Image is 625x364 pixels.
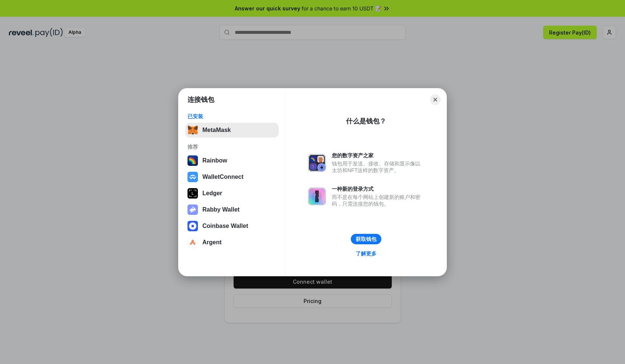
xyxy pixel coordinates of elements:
[332,160,424,174] div: 钱包用于发送、接收、存储和显示像以太坊和NFT这样的数字资产。
[187,125,198,135] img: svg+xml,%3Csvg%20fill%3D%22none%22%20height%3D%2233%22%20viewBox%3D%220%200%2035%2033%22%20width%...
[356,250,376,257] div: 了解更多
[187,204,198,215] img: svg+xml,%3Csvg%20xmlns%3D%22http%3A%2F%2Fwww.w3.org%2F2000%2Fsvg%22%20fill%3D%22none%22%20viewBox...
[187,188,198,199] img: svg+xml,%3Csvg%20xmlns%3D%22http%3A%2F%2Fwww.w3.org%2F2000%2Fsvg%22%20width%3D%2228%22%20height%3...
[187,155,198,166] img: svg+xml,%3Csvg%20width%3D%22120%22%20height%3D%22120%22%20viewBox%3D%220%200%20120%20120%22%20fil...
[187,221,198,231] img: svg+xml,%3Csvg%20width%3D%2228%22%20height%3D%2228%22%20viewBox%3D%220%200%2028%2028%22%20fill%3D...
[332,186,424,192] div: 一种新的登录方式
[202,206,240,213] div: Rabby Wallet
[430,94,440,105] button: Close
[202,157,227,164] div: Rainbow
[185,186,279,201] button: Ledger
[308,154,326,172] img: svg+xml,%3Csvg%20xmlns%3D%22http%3A%2F%2Fwww.w3.org%2F2000%2Fsvg%22%20fill%3D%22none%22%20viewBox...
[202,239,222,246] div: Argent
[202,174,244,180] div: WalletConnect
[185,123,279,138] button: MetaMask
[202,127,231,133] div: MetaMask
[187,144,276,150] div: 推荐
[356,236,376,242] div: 获取钱包
[185,170,279,184] button: WalletConnect
[187,172,198,182] img: svg+xml,%3Csvg%20width%3D%2228%22%20height%3D%2228%22%20viewBox%3D%220%200%2028%2028%22%20fill%3D...
[202,223,248,229] div: Coinbase Wallet
[185,153,279,168] button: Rainbow
[202,190,222,197] div: Ledger
[351,234,381,244] button: 获取钱包
[308,187,326,205] img: svg+xml,%3Csvg%20xmlns%3D%22http%3A%2F%2Fwww.w3.org%2F2000%2Fsvg%22%20fill%3D%22none%22%20viewBox...
[185,219,279,233] button: Coinbase Wallet
[332,194,424,207] div: 而不是在每个网站上创建新的账户和密码，只需连接您的钱包。
[351,249,381,258] a: 了解更多
[346,117,386,126] div: 什么是钱包？
[185,202,279,217] button: Rabby Wallet
[187,95,214,104] h1: 连接钱包
[187,113,276,120] div: 已安装
[187,237,198,248] img: svg+xml,%3Csvg%20width%3D%2228%22%20height%3D%2228%22%20viewBox%3D%220%200%2028%2028%22%20fill%3D...
[332,152,424,159] div: 您的数字资产之家
[185,235,279,250] button: Argent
